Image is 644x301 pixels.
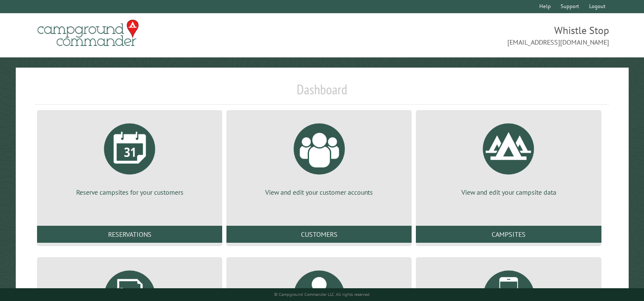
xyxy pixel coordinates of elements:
a: Customers [226,226,412,243]
p: View and edit your campsite data [426,187,591,197]
h1: Dashboard [35,81,609,105]
span: Whistle Stop [EMAIL_ADDRESS][DOMAIN_NAME] [322,23,610,47]
a: Reserve campsites for your customers [47,117,212,197]
img: Campground Commander [35,17,141,50]
small: © Campground Commander LLC. All rights reserved. [274,292,370,297]
a: View and edit your customer accounts [237,117,401,197]
a: View and edit your campsite data [426,117,591,197]
p: View and edit your customer accounts [237,187,401,197]
a: Reservations [37,226,222,243]
a: Campsites [416,226,601,243]
p: Reserve campsites for your customers [47,187,212,197]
